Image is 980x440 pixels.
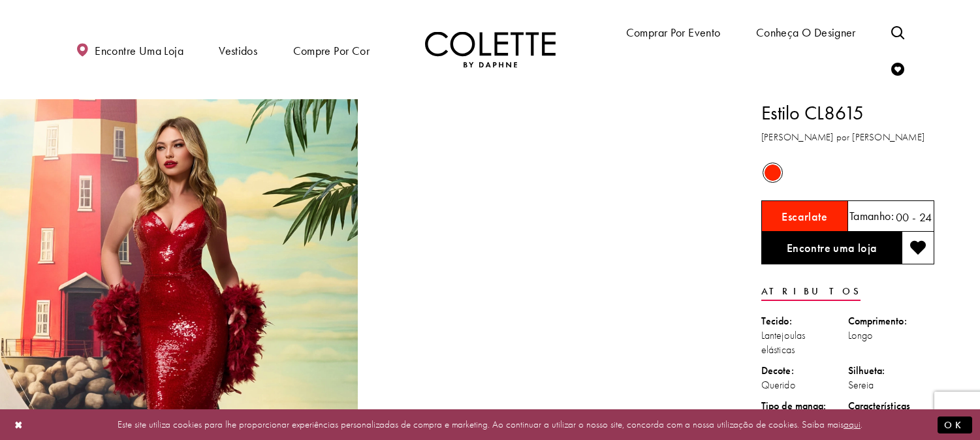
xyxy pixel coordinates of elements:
button: Adicionar à lista de desejos [902,232,934,264]
span: Compre por cor [290,31,373,69]
a: aqui [844,418,861,431]
font: Comprimento: [848,314,907,328]
font: Conheça o designer [756,25,856,40]
font: Este site utiliza cookies para lhe proporcionar experiências personalizadas de compra e marketing... [118,418,844,431]
font: Silhueta: [848,364,885,377]
font: Estilo CL8615 [761,101,864,125]
a: Alternar pesquisa [888,14,908,50]
font: Tamanho: [849,208,894,223]
font: Compre por cor [293,43,370,58]
font: Tipo de manga: [761,399,826,413]
div: O estado dos controles de cores do produto depende do tamanho escolhido [761,161,934,185]
font: Lantejoulas elásticas [761,328,805,356]
button: Enviar diálogo [938,416,972,433]
img: Colette por Daphne [425,32,556,68]
font: Características especiais: [848,399,911,427]
font: Decote: [761,364,794,377]
a: Encontre uma loja [761,232,902,264]
font: [PERSON_NAME] por [PERSON_NAME] [761,131,925,144]
font: Longo [848,328,874,342]
font: Encontre uma loja [95,43,183,58]
font: Comprar por evento [626,25,721,40]
font: Atributos [761,285,861,298]
button: Fechar diálogo [8,413,30,436]
font: Tecido: [761,314,792,328]
a: Encontre uma loja [72,31,187,69]
font: . [861,418,862,431]
font: Escarlate [782,210,827,225]
h5: Cor escolhida [782,209,827,224]
font: 00 - 24 [896,210,932,225]
div: Escarlate [761,161,784,184]
font: Vestidos [219,43,257,58]
span: Comprar por evento [623,13,724,50]
a: Atributos [761,281,861,301]
span: Vestidos [215,31,261,69]
video: Estilo CL8615 Colette by Daphne #1 reprodução automática em loop sem som vídeo [364,99,722,278]
a: Visite a página inicial [425,32,556,68]
font: Encontre uma loja [787,240,877,255]
a: Verificar lista de desejos [888,50,908,86]
font: Querido [761,378,796,392]
font: OK [944,418,966,432]
font: Sereia [848,378,874,392]
a: Conheça o designer [753,13,859,50]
